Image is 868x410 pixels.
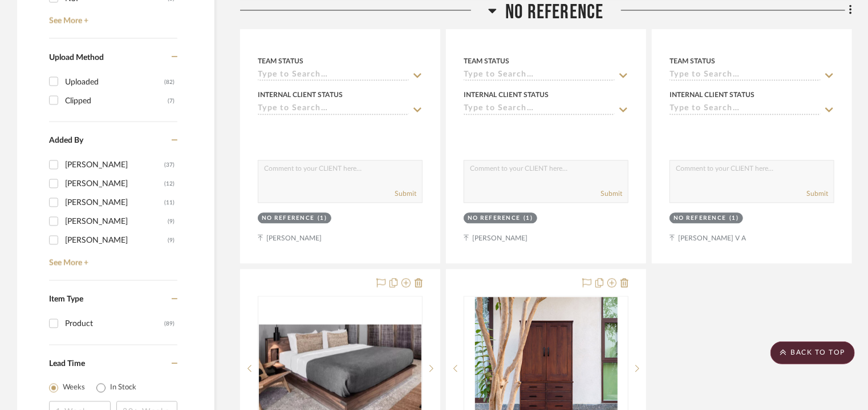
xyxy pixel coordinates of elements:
a: See More + [46,250,177,268]
div: (1) [318,214,327,223]
label: In Stock [110,382,136,393]
label: Weeks [63,382,85,393]
div: [PERSON_NAME] [65,231,168,250]
input: Type to Search… [258,104,409,115]
div: [PERSON_NAME] [65,212,168,231]
div: Team Status [258,56,303,66]
div: Internal Client Status [670,90,755,100]
div: (11) [164,194,175,212]
div: (12) [164,175,175,193]
a: See More + [46,7,177,26]
div: (9) [168,231,175,250]
span: Upload Method [49,53,104,61]
input: Type to Search… [670,104,821,115]
div: [PERSON_NAME] [65,175,164,193]
div: [PERSON_NAME] [65,194,164,212]
input: Type to Search… [464,104,615,115]
button: Submit [601,188,622,199]
button: Submit [395,188,416,199]
div: Clipped [65,91,168,110]
div: No reference [468,214,521,223]
div: No reference [262,214,315,223]
div: Uploaded [65,73,164,91]
div: (9) [168,212,175,231]
div: Team Status [670,56,715,66]
span: Item Type [49,295,83,303]
scroll-to-top-button: BACK TO TOP [770,341,855,364]
div: [PERSON_NAME] [65,156,164,174]
div: (82) [164,73,175,91]
button: Submit [806,188,828,199]
input: Type to Search… [258,70,409,81]
div: (7) [168,91,175,110]
input: Type to Search… [670,70,821,81]
div: (89) [164,315,175,333]
span: Lead Time [49,360,85,368]
div: (1) [524,214,533,223]
div: Internal Client Status [258,90,343,100]
div: Internal Client Status [464,90,549,100]
div: Product [65,315,164,333]
div: (1) [729,214,739,223]
div: (37) [164,156,175,174]
div: No reference [674,214,727,223]
input: Type to Search… [464,70,615,81]
span: Added By [49,136,83,144]
div: Team Status [464,56,509,66]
